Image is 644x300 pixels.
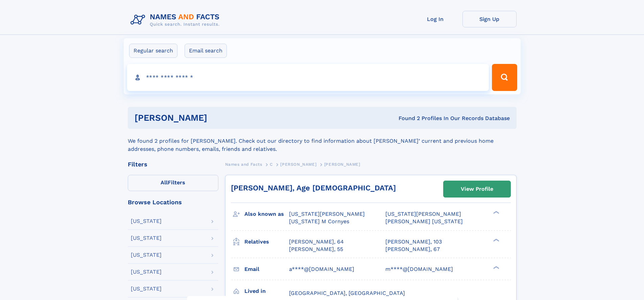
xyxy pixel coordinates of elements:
div: Browse Locations [128,199,218,205]
button: Search Button [492,64,517,91]
div: ❯ [492,210,500,215]
span: [US_STATE][PERSON_NAME] [289,211,365,217]
img: Logo Names and Facts [128,11,225,29]
div: We found 2 profiles for [PERSON_NAME]. Check out our directory to find information about [PERSON_... [128,129,517,153]
h3: Email [244,263,289,275]
a: C [270,160,273,168]
label: Regular search [129,44,177,58]
span: [US_STATE][PERSON_NAME] [385,211,461,217]
label: Filters [128,175,218,191]
h3: Lived in [244,285,289,297]
a: [PERSON_NAME], 103 [385,238,442,246]
span: All [161,179,168,186]
a: [PERSON_NAME] [280,160,316,168]
a: [PERSON_NAME], Age [DEMOGRAPHIC_DATA] [231,184,396,192]
a: [PERSON_NAME], 55 [289,246,343,253]
a: [PERSON_NAME], 67 [385,246,440,253]
span: [PERSON_NAME] [280,162,316,167]
div: ❯ [492,265,500,270]
div: [US_STATE] [131,252,162,258]
div: View Profile [461,181,493,197]
div: Found 2 Profiles In Our Records Database [303,115,510,122]
span: C [270,162,273,167]
a: [PERSON_NAME], 64 [289,238,344,246]
h1: [PERSON_NAME] [135,114,303,122]
span: [PERSON_NAME] [324,162,360,167]
span: [US_STATE] M Cornyes [289,218,349,225]
h3: Relatives [244,236,289,248]
a: View Profile [444,181,510,197]
div: [US_STATE] [131,286,162,292]
label: Email search [185,44,227,58]
a: Log In [408,11,462,27]
input: search input [127,64,489,91]
div: Filters [128,161,218,167]
a: Names and Facts [225,160,262,168]
div: [US_STATE] [131,218,162,224]
div: [US_STATE] [131,235,162,241]
div: [US_STATE] [131,269,162,275]
div: ❯ [492,238,500,242]
span: [PERSON_NAME] [US_STATE] [385,218,463,225]
span: [GEOGRAPHIC_DATA], [GEOGRAPHIC_DATA] [289,290,405,296]
h3: Also known as [244,208,289,220]
a: Sign Up [462,11,517,27]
